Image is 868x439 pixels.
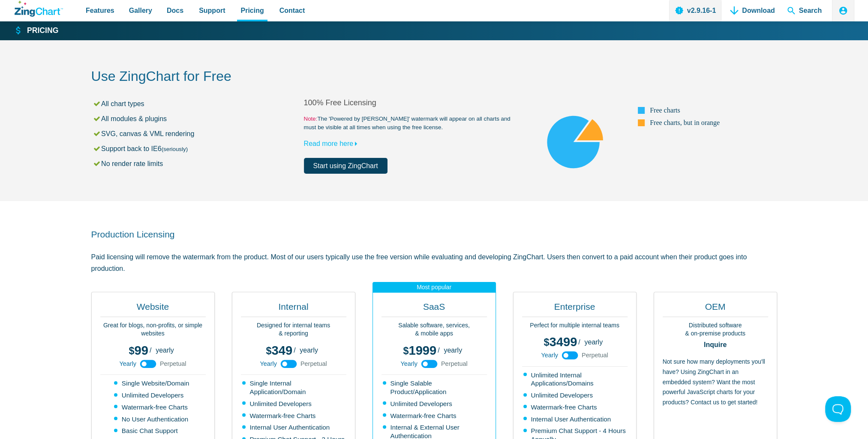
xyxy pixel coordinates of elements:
h2: OEM [663,301,768,317]
li: Unlimited Developers [523,391,628,400]
li: Unlimited Internal Applications/Domains [523,371,628,388]
span: Perpetual [300,361,327,367]
span: Pricing [240,5,264,16]
p: Designed for internal teams & reporting [241,321,346,338]
li: Support back to IE6 [93,143,304,154]
span: Contact [279,5,305,16]
span: Support [199,5,225,16]
li: SVG, canvas & VML rendering [93,128,304,139]
span: Docs [167,5,183,16]
li: Watermark-free Charts [383,412,487,420]
span: Yearly [119,361,136,367]
span: / [438,347,439,354]
span: yearly [300,347,318,354]
span: 3499 [544,335,577,349]
h2: Website [100,301,206,317]
span: / [294,347,295,354]
span: / [578,339,580,346]
iframe: Toggle Customer Support [825,396,851,422]
a: ZingChart Logo. Click to return to the homepage [15,1,63,17]
p: Distributed software & on-premise products [663,321,768,338]
span: yearly [444,347,462,354]
h2: Use ZingChart for Free [91,68,777,87]
li: Watermark-free Charts [523,403,628,412]
span: Perpetual [582,352,608,358]
h2: SaaS [381,301,487,317]
li: No User Authentication [114,415,193,424]
span: Yearly [541,352,558,358]
strong: Pricing [27,27,58,35]
li: Unlimited Developers [242,400,346,408]
li: Single Salable Product/Application [383,379,487,396]
strong: Inquire [663,341,768,348]
h2: 100% Free Licensing [304,98,517,108]
h2: Production Licensing [91,228,777,240]
li: Basic Chat Support [114,427,193,435]
span: Perpetual [441,361,468,367]
a: Start using ZingChart [304,158,387,174]
span: Yearly [400,361,417,367]
span: Note: [304,116,318,122]
span: Perpetual [160,361,186,367]
span: 349 [266,344,292,357]
small: The 'Powered by [PERSON_NAME]' watermark will appear on all charts and must be visible at all tim... [304,115,517,132]
a: Pricing [15,26,58,36]
span: Yearly [260,361,276,367]
li: Internal User Authentication [242,423,346,432]
li: Watermark-free Charts [242,412,346,420]
li: No render rate limits [93,158,304,169]
p: Perfect for multiple internal teams [522,321,628,330]
span: 1999 [403,344,436,357]
li: Unlimited Developers [114,391,193,400]
li: Single Internal Application/Domain [242,379,346,396]
a: Read more here [304,140,361,147]
span: yearly [156,347,174,354]
p: Paid licensing will remove the watermark from the product. Most of our users typically use the fr... [91,251,777,274]
h2: Enterprise [522,301,628,317]
span: yearly [584,338,603,346]
li: Single Website/Domain [114,379,193,388]
li: All modules & plugins [93,113,304,125]
p: Great for blogs, non-profits, or simple websites [100,321,206,338]
p: Salable software, services, & mobile apps [381,321,487,338]
span: 99 [129,344,148,357]
h2: Internal [241,301,346,317]
li: Watermark-free Charts [114,403,193,412]
li: Unlimited Developers [383,400,487,408]
li: All chart types [93,98,304,110]
span: / [150,347,151,354]
span: Features [86,5,114,16]
span: Gallery [129,5,152,16]
small: (seriously) [162,146,188,152]
li: Internal User Authentication [523,415,628,424]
